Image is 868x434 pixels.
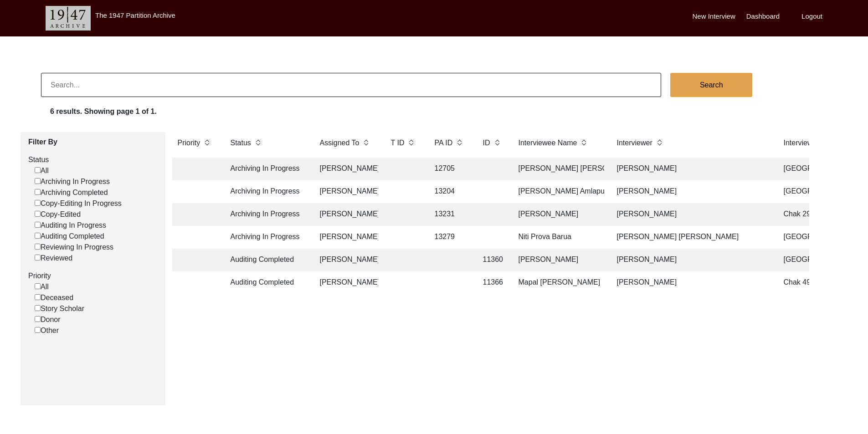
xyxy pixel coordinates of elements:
[35,200,41,206] input: Copy-Editing In Progress
[35,325,59,336] label: Other
[225,203,307,226] td: Archiving In Progress
[429,180,470,203] td: 13204
[35,222,41,228] input: Auditing In Progress
[35,165,49,176] label: All
[456,138,462,148] img: sort-button.png
[513,158,604,180] td: [PERSON_NAME] [PERSON_NAME]
[35,253,72,264] label: Reviewed
[28,271,159,281] label: Priority
[801,11,822,22] label: Logout
[435,138,453,148] label: PA ID
[513,180,604,203] td: [PERSON_NAME] Amlapuri
[35,211,41,217] input: Copy-Edited
[478,271,506,294] td: 11366
[46,6,91,31] img: header-logo.png
[35,303,84,314] label: Story Scholar
[41,73,661,97] input: Search...
[611,203,771,226] td: [PERSON_NAME]
[35,167,41,173] input: All
[231,138,251,148] label: Status
[225,226,307,249] td: Archiving In Progress
[746,11,780,22] label: Dashboard
[314,203,378,226] td: [PERSON_NAME]
[35,187,108,198] label: Archiving Completed
[35,327,41,333] input: Other
[611,271,771,294] td: [PERSON_NAME]
[429,203,470,226] td: 13231
[35,305,41,311] input: Story Scholar
[35,209,81,220] label: Copy-Edited
[363,138,369,148] img: sort-button.png
[35,281,49,292] label: All
[35,233,41,239] input: Auditing Completed
[35,189,41,195] input: Archiving Completed
[35,316,41,322] input: Donor
[670,73,752,97] button: Search
[320,138,360,148] label: Assigned To
[35,178,41,184] input: Archiving In Progress
[35,220,106,231] label: Auditing In Progress
[513,203,604,226] td: [PERSON_NAME]
[314,271,378,294] td: [PERSON_NAME]
[429,158,470,180] td: 12705
[35,244,41,250] input: Reviewing In Progress
[35,314,61,325] label: Donor
[35,242,113,253] label: Reviewing In Progress
[314,226,378,249] td: [PERSON_NAME]
[391,138,405,148] label: T ID
[35,255,41,260] input: Reviewed
[408,138,414,148] img: sort-button.png
[611,226,771,249] td: [PERSON_NAME] [PERSON_NAME]
[314,249,378,271] td: [PERSON_NAME]
[35,231,104,242] label: Auditing Completed
[225,271,307,294] td: Auditing Completed
[35,294,41,300] input: Deceased
[513,249,604,271] td: [PERSON_NAME]
[225,180,307,203] td: Archiving In Progress
[35,198,122,209] label: Copy-Editing In Progress
[35,283,41,289] input: All
[50,106,157,117] label: 6 results. Showing page 1 of 1.
[611,158,771,180] td: [PERSON_NAME]
[693,11,735,22] label: New Interview
[314,158,378,180] td: [PERSON_NAME]
[95,11,175,19] label: The 1947 Partition Archive
[225,158,307,180] td: Archiving In Progress
[35,292,73,303] label: Deceased
[28,154,159,165] label: Status
[656,138,663,148] img: sort-button.png
[513,226,604,249] td: Niti Prova Barua
[617,138,652,148] label: Interviewer
[178,138,200,148] label: Priority
[494,138,500,148] img: sort-button.png
[611,180,771,203] td: [PERSON_NAME]
[35,176,110,187] label: Archiving In Progress
[28,137,159,148] label: Filter By
[225,249,307,271] td: Auditing Completed
[478,249,506,271] td: 11360
[255,138,261,148] img: sort-button.png
[513,271,604,294] td: Mapal [PERSON_NAME]
[483,138,490,148] label: ID
[611,249,771,271] td: [PERSON_NAME]
[204,138,210,148] img: sort-button.png
[580,138,587,148] img: sort-button.png
[429,226,470,249] td: 13279
[314,180,378,203] td: [PERSON_NAME]
[519,138,577,148] label: Interviewee Name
